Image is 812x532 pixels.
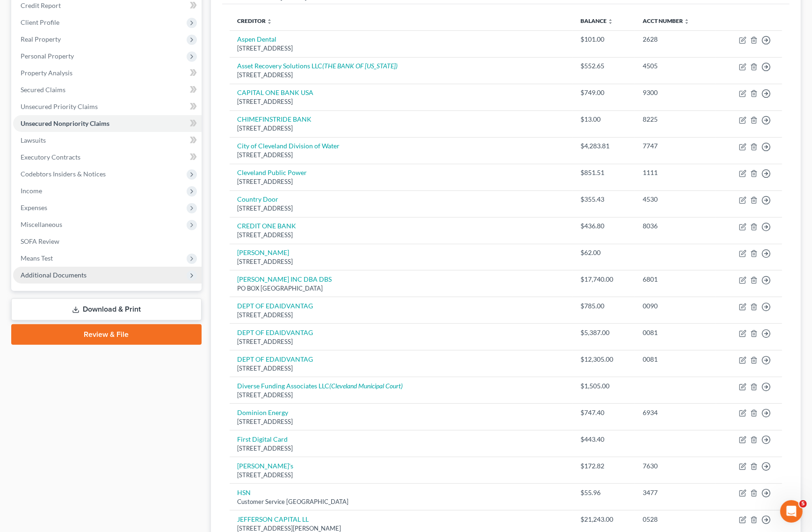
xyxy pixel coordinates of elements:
[643,61,709,71] div: 4505
[237,115,312,123] a: CHIMEFINSTRIDE BANK
[237,44,565,53] div: [STREET_ADDRESS]
[580,17,613,24] a: Balance unfold_more
[13,81,202,98] a: Secured Claims
[11,324,202,345] a: Review & File
[643,221,709,231] div: 8036
[580,461,628,471] div: $172.82
[643,515,709,524] div: 0528
[21,136,46,144] span: Lawsuits
[21,69,72,77] span: Property Analysis
[237,275,332,283] a: [PERSON_NAME] INC DBA DBS
[21,204,47,211] span: Expenses
[237,124,565,133] div: [STREET_ADDRESS]
[237,417,565,426] div: [STREET_ADDRESS]
[580,328,628,337] div: $5,387.00
[21,153,80,161] span: Executory Contracts
[237,355,313,363] a: DEPT OF EDAIDVANTAG
[237,515,309,523] a: JEFFERSON CAPITAL LL
[580,168,628,177] div: $851.51
[237,328,313,336] a: DEPT OF EDAIDVANTAG
[580,35,628,44] div: $101.00
[237,222,296,230] a: CREDIT ONE BANK
[643,35,709,44] div: 2628
[580,195,628,204] div: $355.43
[237,142,340,150] a: City of Cleveland Division of Water
[580,408,628,417] div: $747.40
[21,1,61,9] span: Credit Report
[237,177,565,186] div: [STREET_ADDRESS]
[237,62,398,70] a: Asset Recovery Solutions LLC(THE BANK OF [US_STATE])
[237,408,288,416] a: Dominion Energy
[21,271,87,279] span: Additional Documents
[643,355,709,364] div: 0081
[21,35,61,43] span: Real Property
[237,364,565,373] div: [STREET_ADDRESS]
[580,435,628,444] div: $443.40
[643,328,709,337] div: 0081
[21,254,53,262] span: Means Test
[21,86,65,94] span: Secured Claims
[580,61,628,71] div: $552.65
[237,88,313,96] a: CAPITAL ONE BANK USA
[580,515,628,524] div: $21,243.00
[580,381,628,391] div: $1,505.00
[643,488,709,497] div: 3477
[237,35,276,43] a: Aspen Dental
[13,98,202,115] a: Unsecured Priority Claims
[643,115,709,124] div: 8225
[237,195,278,203] a: Country Door
[580,141,628,151] div: $4,283.81
[21,18,59,26] span: Client Profile
[267,19,272,24] i: unfold_more
[13,233,202,250] a: SOFA Review
[580,301,628,311] div: $785.00
[237,462,293,470] a: [PERSON_NAME]'s
[21,119,109,127] span: Unsecured Nonpriority Claims
[643,301,709,311] div: 0090
[643,408,709,417] div: 6934
[237,497,565,506] div: Customer Service [GEOGRAPHIC_DATA]
[580,115,628,124] div: $13.00
[608,19,613,24] i: unfold_more
[21,187,42,195] span: Income
[21,237,59,245] span: SOFA Review
[13,115,202,132] a: Unsecured Nonpriority Claims
[21,52,74,60] span: Personal Property
[237,435,288,443] a: First Digital Card
[780,500,803,523] iframe: Intercom live chat
[643,275,709,284] div: 6801
[580,355,628,364] div: $12,305.00
[643,195,709,204] div: 4530
[21,170,106,178] span: Codebtors Insiders & Notices
[13,132,202,149] a: Lawsuits
[237,311,565,320] div: [STREET_ADDRESS]
[237,391,565,400] div: [STREET_ADDRESS]
[11,299,202,321] a: Download & Print
[237,382,403,390] a: Diverse Funding Associates LLC(Cleveland Municipal Court)
[580,88,628,97] div: $749.00
[580,221,628,231] div: $436.80
[643,17,689,24] a: Acct Number unfold_more
[237,204,565,213] div: [STREET_ADDRESS]
[237,168,307,176] a: Cleveland Public Power
[237,471,565,480] div: [STREET_ADDRESS]
[237,488,251,496] a: HSN
[237,17,272,24] a: Creditor unfold_more
[13,65,202,81] a: Property Analysis
[329,382,403,390] i: (Cleveland Municipal Court)
[237,248,289,256] a: [PERSON_NAME]
[580,275,628,284] div: $17,740.00
[237,284,565,293] div: PO BOX [GEOGRAPHIC_DATA]
[322,62,398,70] i: (THE BANK OF [US_STATE])
[237,231,565,240] div: [STREET_ADDRESS]
[237,97,565,106] div: [STREET_ADDRESS]
[13,149,202,166] a: Executory Contracts
[643,88,709,97] div: 9300
[643,461,709,471] div: 7630
[799,500,807,508] span: 5
[237,257,565,266] div: [STREET_ADDRESS]
[643,141,709,151] div: 7747
[237,444,565,453] div: [STREET_ADDRESS]
[684,19,689,24] i: unfold_more
[237,302,313,310] a: DEPT OF EDAIDVANTAG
